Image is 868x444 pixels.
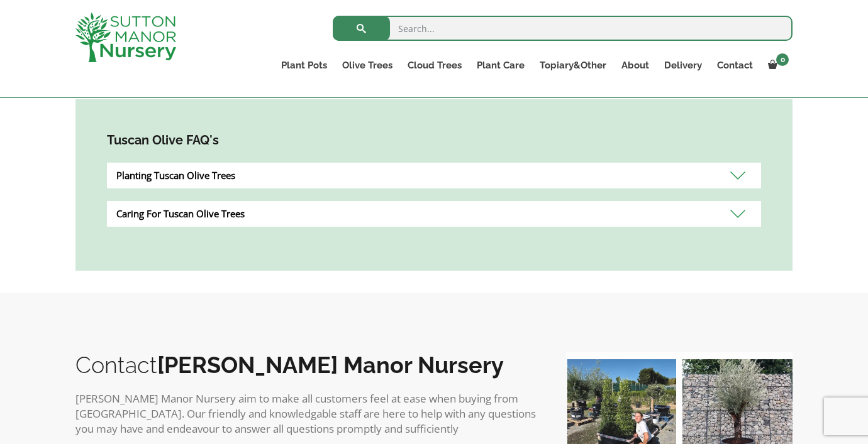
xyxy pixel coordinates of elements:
a: 0 [760,57,793,74]
a: Olive Trees [335,57,400,74]
div: Planting Tuscan Olive Trees [107,163,761,188]
a: Topiary&Other [532,57,614,74]
a: Plant Pots [274,57,335,74]
h4: Tuscan Olive FAQ's [107,131,761,150]
b: [PERSON_NAME] Manor Nursery [157,352,504,378]
a: Plant Care [469,57,532,74]
img: logo [75,13,176,62]
p: [PERSON_NAME] Manor Nursery aim to make all customers feel at ease when buying from [GEOGRAPHIC_D... [75,391,541,436]
a: Contact [709,57,760,74]
div: Caring For Tuscan Olive Trees [107,201,761,227]
input: Search... [333,16,793,41]
h2: Contact [75,352,541,378]
a: Cloud Trees [400,57,469,74]
a: About [614,57,657,74]
span: 0 [776,53,789,66]
a: Delivery [657,57,709,74]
